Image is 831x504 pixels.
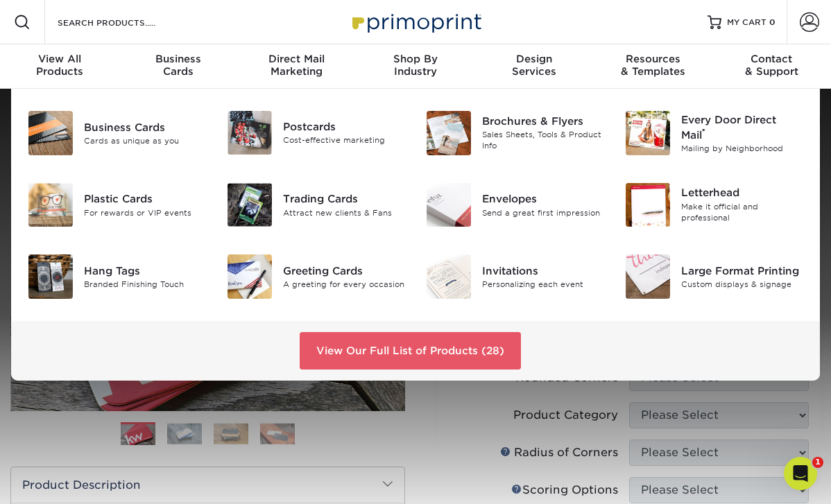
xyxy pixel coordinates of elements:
img: Letterhead [626,183,670,227]
a: Invitations Invitations Personalizing each event [426,249,604,304]
span: Resources [594,53,712,65]
a: Trading Cards Trading Cards Attract new clients & Fans [227,177,405,233]
div: Postcards [283,119,405,134]
div: Attract new clients & Fans [283,207,405,218]
a: Contact& Support [712,44,831,89]
a: Resources& Templates [594,44,712,89]
iframe: Intercom live chat [784,457,817,490]
a: Shop ByIndustry [356,44,474,89]
div: Hang Tags [84,263,206,279]
a: Envelopes Envelopes Send a great first impression [426,177,604,233]
input: SEARCH PRODUCTS..... [56,14,191,31]
span: Shop By [356,53,474,65]
a: Brochures & Flyers Brochures & Flyers Sales Sheets, Tools & Product Info [426,105,604,161]
div: Send a great first impression [482,207,604,218]
div: Envelopes [482,191,604,207]
span: Business [119,53,237,65]
div: Trading Cards [283,191,405,207]
a: Direct MailMarketing [237,44,356,89]
div: Invitations [482,263,604,279]
div: Large Format Printing [681,263,803,279]
div: Plastic Cards [84,191,206,207]
img: Plastic Cards [28,183,73,227]
div: & Support [712,53,831,78]
img: Primoprint [346,7,485,37]
img: Business Cards [28,111,73,155]
a: Plastic Cards Plastic Cards For rewards or VIP events [28,177,206,233]
div: Cost-effective marketing [283,134,405,146]
img: Postcards [228,111,272,155]
div: Every Door Direct Mail [681,112,803,142]
div: For rewards or VIP events [84,207,206,218]
a: Business Cards Business Cards Cards as unique as you [28,105,206,161]
a: Large Format Printing Large Format Printing Custom displays & signage [625,249,803,304]
span: MY CART [727,17,766,28]
img: Envelopes [427,183,471,227]
div: Cards [119,53,237,78]
a: Letterhead Letterhead Make it official and professional [625,177,803,233]
sup: ® [702,127,705,137]
div: Branded Finishing Touch [84,279,206,290]
a: Postcards Postcards Cost-effective marketing [227,105,405,160]
div: Industry [356,53,474,78]
a: View Our Full List of Products (28) [300,332,521,370]
span: 0 [769,17,776,27]
a: Hang Tags Hang Tags Branded Finishing Touch [28,249,206,304]
img: Invitations [427,254,471,299]
span: Direct Mail [237,53,356,65]
div: Letterhead [681,186,803,201]
a: Greeting Cards Greeting Cards A greeting for every occasion [227,249,405,304]
div: & Templates [594,53,712,78]
span: 1 [812,457,823,468]
div: Services [475,53,594,78]
div: A greeting for every occasion [283,279,405,290]
img: Greeting Cards [228,254,272,299]
div: Marketing [237,53,356,78]
div: Business Cards [84,120,206,135]
a: BusinessCards [119,44,237,89]
a: Every Door Direct Mail Every Door Direct Mail® Mailing by Neighborhood [625,105,803,161]
img: Large Format Printing [626,254,670,299]
img: Brochures & Flyers [427,111,471,155]
div: Personalizing each event [482,279,604,290]
div: Make it official and professional [681,201,803,224]
span: Contact [712,53,831,65]
a: DesignServices [475,44,594,89]
div: Mailing by Neighborhood [681,143,803,155]
img: Trading Cards [228,183,272,227]
div: Sales Sheets, Tools & Product Info [482,129,604,152]
div: Greeting Cards [283,263,405,279]
div: Custom displays & signage [681,279,803,290]
span: Design [475,53,594,65]
div: Cards as unique as you [84,135,206,147]
img: Every Door Direct Mail [626,111,670,155]
img: Hang Tags [28,254,73,299]
div: Brochures & Flyers [482,114,604,129]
